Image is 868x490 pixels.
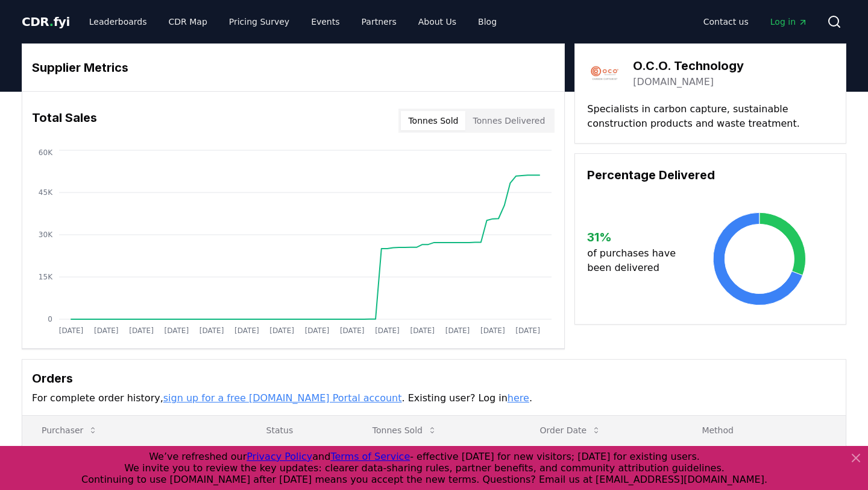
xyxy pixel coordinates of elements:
[32,59,555,77] h3: Supplier Metrics
[353,445,521,478] td: 157
[59,326,84,335] tspan: [DATE]
[409,11,466,33] a: About Us
[165,326,189,335] tspan: [DATE]
[49,14,54,29] span: .
[39,231,53,239] tspan: 30K
[401,111,465,130] button: Tonnes Sold
[692,424,836,436] p: Method
[305,326,330,335] tspan: [DATE]
[770,16,808,28] span: Log in
[515,326,540,335] tspan: [DATE]
[159,11,217,33] a: CDR Map
[94,326,119,335] tspan: [DATE]
[480,326,505,335] tspan: [DATE]
[22,445,247,478] td: [PERSON_NAME] Holdings
[163,392,402,404] a: sign up for a free [DOMAIN_NAME] Portal account
[633,57,744,75] h3: O.C.O. Technology
[694,11,817,33] nav: Main
[587,166,834,184] h3: Percentage Delivered
[587,246,685,275] p: of purchases have been delivered
[257,424,344,436] p: Status
[587,56,621,90] img: O.C.O. Technology-logo
[32,109,97,133] h3: Total Sales
[80,11,506,33] nav: Main
[39,188,53,197] tspan: 45K
[363,418,447,442] button: Tonnes Sold
[530,418,611,442] button: Order Date
[22,14,70,29] span: CDR fyi
[694,11,758,33] a: Contact us
[32,418,107,442] button: Purchaser
[32,391,836,406] p: For complete order history, . Existing user? Log in .
[761,11,817,33] a: Log in
[234,326,259,335] tspan: [DATE]
[129,326,154,335] tspan: [DATE]
[587,228,685,246] h3: 31 %
[32,369,836,387] h3: Orders
[269,326,294,335] tspan: [DATE]
[39,148,53,157] tspan: 60K
[48,315,52,323] tspan: 0
[39,273,53,281] tspan: 15K
[520,445,682,478] td: [DATE]
[508,392,529,404] a: here
[352,11,406,33] a: Partners
[80,11,157,33] a: Leaderboards
[219,11,299,33] a: Pricing Survey
[445,326,470,335] tspan: [DATE]
[468,11,506,33] a: Blog
[375,326,400,335] tspan: [DATE]
[633,75,714,89] a: [DOMAIN_NAME]
[22,13,70,30] a: CDR.fyi
[410,326,435,335] tspan: [DATE]
[340,326,365,335] tspan: [DATE]
[465,111,552,130] button: Tonnes Delivered
[301,11,349,33] a: Events
[200,326,224,335] tspan: [DATE]
[587,102,834,131] p: Specialists in carbon capture, sustainable construction products and waste treatment.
